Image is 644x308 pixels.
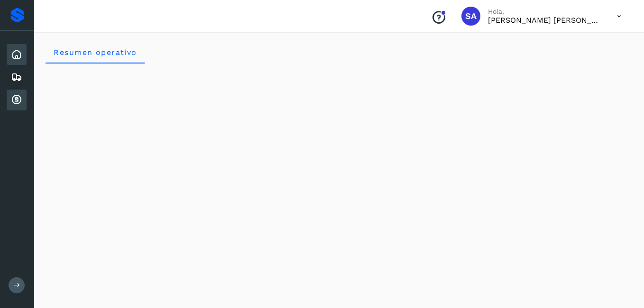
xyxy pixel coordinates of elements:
[7,44,27,65] div: Inicio
[488,16,602,25] p: Saul Armando Palacios Martinez
[53,48,137,57] span: Resumen operativo
[7,90,27,110] div: Cuentas por cobrar
[488,8,602,16] p: Hola,
[7,67,27,88] div: Embarques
